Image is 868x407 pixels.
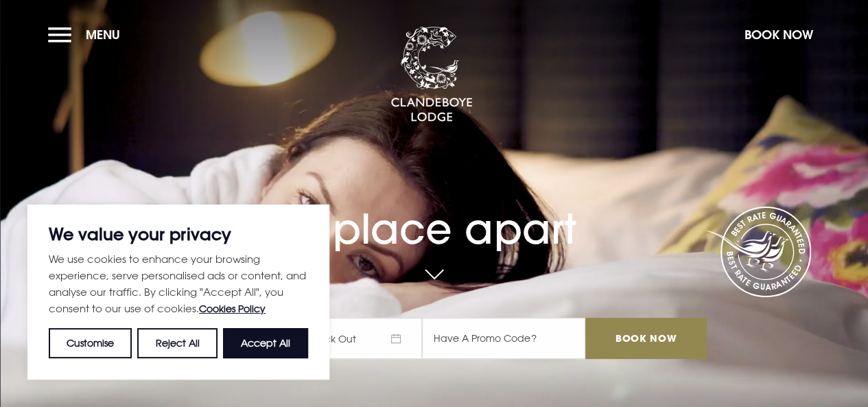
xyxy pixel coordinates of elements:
[738,20,820,49] button: Book Now
[48,20,127,49] button: Menu
[161,179,706,253] h1: A place apart
[137,328,217,358] button: Reject All
[390,27,473,123] img: Clandeboye Lodge
[223,328,308,358] button: Accept All
[292,318,422,359] span: Check Out
[585,318,706,359] input: Book Now
[49,251,308,317] p: We use cookies to enhance your browsing experience, serve personalised ads or content, and analys...
[199,303,266,314] a: Cookies Policy
[422,318,585,359] input: Have A Promo Code?
[86,27,120,43] span: Menu
[27,205,329,380] div: We value your privacy
[49,328,132,358] button: Customise
[49,226,308,242] p: We value your privacy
